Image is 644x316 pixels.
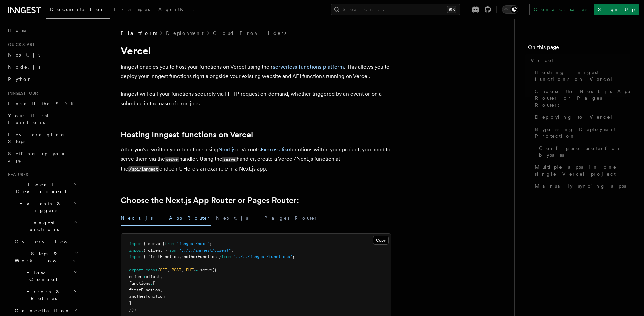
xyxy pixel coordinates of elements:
[129,268,143,272] span: export
[5,42,35,47] span: Quick start
[179,248,231,253] span: "../../inngest/client"
[231,248,233,253] span: ;
[5,24,79,37] a: Home
[529,4,591,15] a: Contact sales
[121,89,391,108] p: Inngest will call your functions securely via HTTP request on-demand, whether triggered by an eve...
[218,146,235,153] a: Next.js
[535,164,630,177] span: Multiple apps in one single Vercel project
[167,268,169,272] span: ,
[213,30,286,37] a: Cloud Providers
[5,198,79,217] button: Events & Triggers
[5,172,28,177] span: Features
[331,4,460,15] button: Search...⌘K
[146,274,160,279] span: client
[121,62,391,81] p: Inngest enables you to host your functions on Vercel using their . This allows you to deploy your...
[150,281,153,286] span: :
[12,269,73,283] span: Flow Control
[373,236,389,245] button: Copy
[8,76,33,82] span: Python
[129,301,132,306] span: ]
[532,66,630,85] a: Hosting Inngest functions on Vercel
[222,157,237,162] code: serve
[114,7,150,12] span: Examples
[5,217,79,235] button: Inngest Functions
[129,248,143,253] span: import
[12,248,79,267] button: Steps & Workflows
[160,268,167,272] span: GET
[12,235,79,248] a: Overview
[172,268,181,272] span: POST
[594,4,639,15] a: Sign Up
[129,281,150,286] span: functions
[5,73,79,85] a: Python
[532,161,630,180] a: Multiple apps in one single Vercel project
[121,30,157,37] span: Platform
[539,145,630,158] span: Configure protection bypass
[129,294,165,299] span: anotherFunction
[110,2,154,18] a: Examples
[129,274,143,279] span: client
[233,254,292,259] span: "../../inngest/functions"
[210,241,212,246] span: ;
[5,148,79,166] a: Setting up your app
[8,64,40,70] span: Node.js
[216,210,318,226] button: Next.js - Pages Router
[12,288,73,302] span: Errors & Retries
[143,241,165,246] span: { serve }
[8,52,40,58] span: Next.js
[8,151,66,163] span: Setting up your app
[158,7,194,12] span: AgentKit
[193,268,195,272] span: }
[535,69,630,83] span: Hosting Inngest functions on Vercel
[5,91,38,96] span: Inngest tour
[532,123,630,142] a: Bypassing Deployment Protection
[12,307,70,314] span: Cancellation
[176,241,210,246] span: "inngest/next"
[12,267,79,286] button: Flow Control
[5,129,79,148] a: Leveraging Steps
[528,43,630,54] h4: On this page
[447,6,456,13] kbd: ⌘K
[12,250,75,264] span: Steps & Workflows
[46,2,110,19] a: Documentation
[195,268,198,272] span: =
[165,241,174,246] span: from
[50,7,106,12] span: Documentation
[261,146,290,153] a: Express-like
[143,274,146,279] span: :
[121,130,253,139] a: Hosting Inngest functions on Vercel
[502,5,518,14] button: Toggle dark mode
[535,183,626,189] span: Manually syncing apps
[273,64,344,70] a: serverless functions platform
[181,254,221,259] span: anotherFunction }
[221,254,231,259] span: from
[181,268,184,272] span: ,
[8,101,78,106] span: Install the SDK
[200,268,212,272] span: serve
[5,200,74,214] span: Events & Triggers
[154,2,198,18] a: AgentKit
[5,181,74,195] span: Local Development
[531,57,554,64] span: Vercel
[121,145,391,174] p: After you've written your functions using or Vercel's functions within your project, you need to ...
[160,274,162,279] span: ,
[5,61,79,73] a: Node.js
[8,27,27,34] span: Home
[158,268,160,272] span: {
[129,241,143,246] span: import
[5,97,79,110] a: Install the SDK
[528,54,630,66] a: Vercel
[535,88,630,108] span: Choose the Next.js App Router or Pages Router:
[121,210,211,226] button: Next.js - App Router
[15,239,84,244] span: Overview
[121,45,391,57] h1: Vercel
[128,166,159,172] code: /api/inngest
[8,132,65,144] span: Leveraging Steps
[160,288,162,292] span: ,
[5,179,79,198] button: Local Development
[292,254,295,259] span: ;
[186,268,193,272] span: PUT
[535,126,630,139] span: Bypassing Deployment Protection
[212,268,217,272] span: ({
[5,110,79,129] a: Your first Functions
